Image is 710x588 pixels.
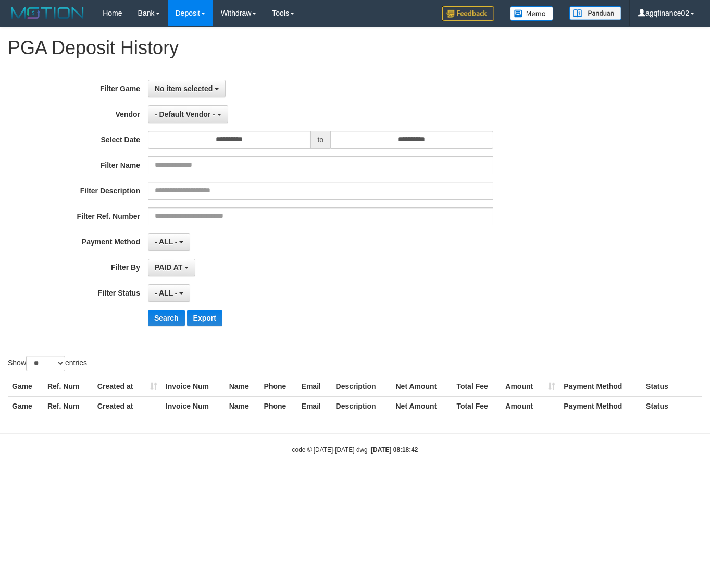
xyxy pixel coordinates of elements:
[8,377,43,396] th: Game
[8,396,43,415] th: Game
[642,377,702,396] th: Status
[187,310,222,326] button: Export
[43,377,93,396] th: Ref. Num
[332,396,392,415] th: Description
[148,284,190,302] button: - ALL -
[501,377,559,396] th: Amount
[292,446,418,454] small: code © [DATE]-[DATE] dwg |
[642,396,702,415] th: Status
[260,377,297,396] th: Phone
[332,377,392,396] th: Description
[225,377,260,396] th: Name
[559,396,642,415] th: Payment Method
[148,80,226,97] button: No item selected
[155,84,213,93] span: No item selected
[8,38,702,58] h1: PGA Deposit History
[161,396,225,415] th: Invoice Num
[452,377,501,396] th: Total Fee
[371,446,418,454] strong: [DATE] 08:18:42
[8,5,87,21] img: MOTION_logo.png
[161,377,225,396] th: Invoice Num
[8,356,87,371] label: Show entries
[155,110,215,118] span: - Default Vendor -
[225,396,260,415] th: Name
[148,233,190,251] button: - ALL -
[501,396,559,415] th: Amount
[442,6,494,21] img: Feedback.jpg
[148,105,228,123] button: - Default Vendor -
[510,6,554,21] img: Button%20Memo.svg
[148,310,185,326] button: Search
[43,396,93,415] th: Ref. Num
[155,263,182,272] span: PAID AT
[392,377,453,396] th: Net Amount
[93,396,161,415] th: Created at
[297,396,332,415] th: Email
[155,289,178,297] span: - ALL -
[310,131,330,149] span: to
[155,238,178,246] span: - ALL -
[93,377,161,396] th: Created at
[297,377,332,396] th: Email
[260,396,297,415] th: Phone
[26,356,65,371] select: Showentries
[148,259,195,276] button: PAID AT
[392,396,453,415] th: Net Amount
[559,377,642,396] th: Payment Method
[569,6,621,20] img: panduan.png
[452,396,501,415] th: Total Fee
